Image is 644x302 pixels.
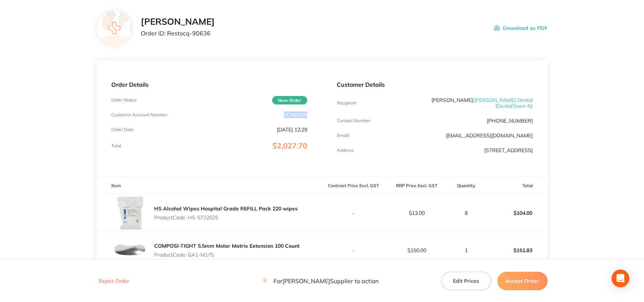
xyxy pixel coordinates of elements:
[386,247,448,253] p: $150.00
[262,277,379,284] p: For [PERSON_NAME] Supplier to action
[441,271,491,290] button: Edit Prices
[337,118,370,123] p: Contact Number
[96,278,131,284] button: Reject Order
[473,97,533,109] span: ( [PERSON_NAME] Dental (DentalTown 4) )
[141,30,215,37] p: Order ID: Restocq- 90636
[111,143,121,148] p: Total
[386,210,448,216] p: $13.00
[337,81,533,88] p: Customer Details
[448,210,484,216] p: 8
[154,215,298,220] p: Product Code: HS-5722625
[322,247,385,253] p: -
[446,132,533,139] a: [EMAIL_ADDRESS][DOMAIN_NAME]
[272,141,307,150] span: $2,027.70
[448,177,484,195] th: Quantity
[487,118,533,124] p: [PHONE_NUMBER]
[111,97,137,103] p: Order Status
[494,17,548,40] button: Download as PDF
[111,127,134,132] p: Order Date
[485,204,547,222] p: $104.00
[337,100,356,106] p: Recipient
[497,271,548,290] button: Accept Order
[154,252,299,258] p: Product Code: GA1-M175
[322,210,385,216] p: -
[111,195,148,231] img: aWZydDUzMA
[277,127,307,133] p: [DATE] 12:29
[111,112,167,117] p: Customer Account Number
[484,177,548,195] th: Total
[154,205,298,212] a: HS Alcohol Wipes Hospital Grade REFILL Pack 220 wipes
[385,177,448,195] th: RRP Price Excl. GST
[154,243,299,249] a: COMPOSI-TIGHT 5.5mm Molar Matrix Extension 100 Count
[611,270,629,287] div: Open Intercom Messenger
[448,247,484,253] p: 1
[272,96,307,104] span: New Order
[337,148,354,153] p: Address
[402,97,533,109] p: [PERSON_NAME]
[485,241,547,259] p: $151.83
[322,177,385,195] th: Contract Price Excl. GST
[141,17,215,27] h2: [PERSON_NAME]
[111,232,148,269] img: djNxNGNicQ
[96,177,322,195] th: Item
[337,133,349,138] p: Emaill
[484,147,533,153] p: [STREET_ADDRESS]
[111,81,307,88] p: Order Details
[284,112,307,118] p: 3CRO005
